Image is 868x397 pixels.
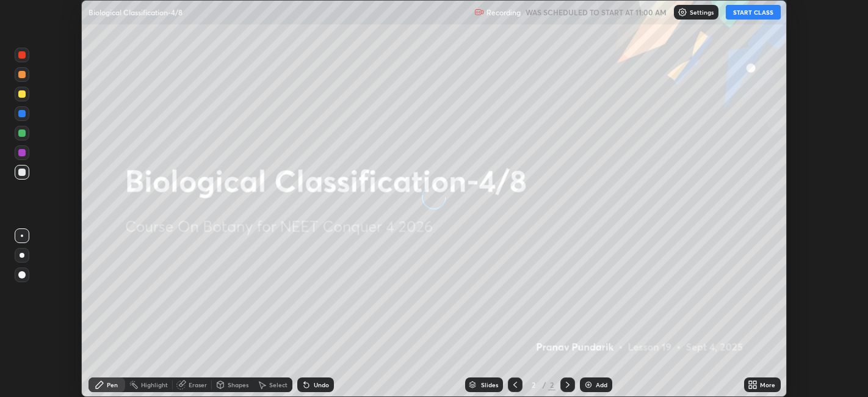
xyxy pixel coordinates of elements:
div: / [542,381,546,388]
div: Shapes [228,382,248,388]
div: Eraser [189,382,207,388]
img: recording.375f2c34.svg [474,7,484,17]
div: Pen [107,382,118,388]
img: class-settings-icons [678,7,687,17]
img: add-slide-button [584,380,593,390]
p: Biological Classification-4/8 [89,7,183,17]
div: Select [269,382,288,388]
div: 2 [527,381,540,388]
button: START CLASS [726,5,781,20]
div: Highlight [141,382,168,388]
p: Settings [690,9,714,15]
div: Undo [314,382,329,388]
p: Recording [486,8,521,17]
div: 2 [548,379,555,390]
div: Slides [481,382,498,388]
div: Add [596,382,607,388]
div: More [760,382,775,388]
h5: WAS SCHEDULED TO START AT 11:00 AM [526,7,667,18]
